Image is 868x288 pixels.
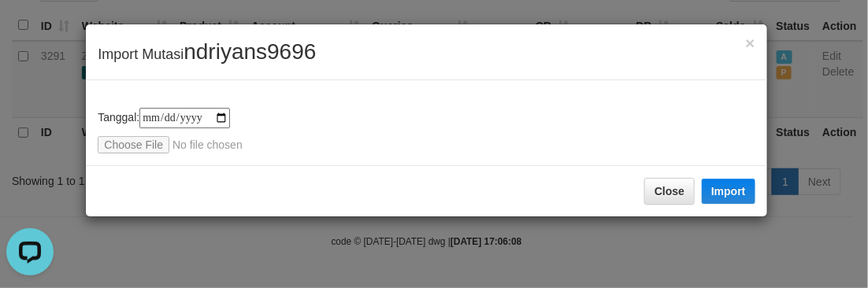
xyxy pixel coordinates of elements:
button: Open LiveChat chat widget [6,6,54,54]
button: Close [745,35,755,51]
div: Tanggal: [98,108,755,153]
button: Close [644,178,695,205]
span: ndriyans9696 [184,39,316,64]
span: Import Mutasi [98,46,316,62]
span: × [745,34,755,52]
button: Import [702,179,755,204]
